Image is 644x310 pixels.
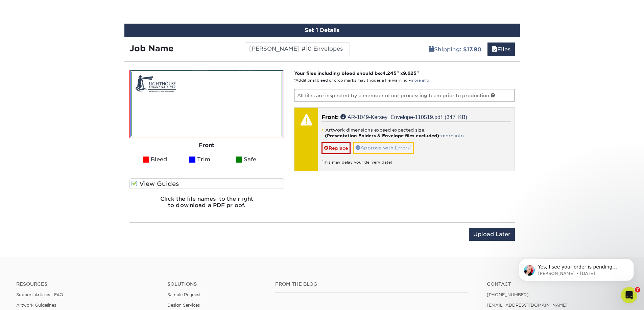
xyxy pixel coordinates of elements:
[236,153,283,166] li: Safe
[340,114,467,119] a: AR-1049-Kersey_Envelope-110519.pdf (347 KB)
[487,43,515,56] a: Files
[124,24,520,37] div: Set 1 Details
[460,46,481,53] b: : $17.90
[321,154,511,165] div: This may delay your delivery date!
[321,127,511,139] li: Artwork dimensions exceed expected size. -
[441,133,464,138] a: more info
[403,71,416,76] span: 9.625
[167,303,200,308] a: Design Services
[189,153,236,166] li: Trim
[167,292,201,297] a: Sample Request
[469,228,515,241] input: Upload Later
[294,71,419,76] strong: Your files including bleed should be: " x "
[325,133,439,138] strong: (Presentation Folders & Envelope files excluded)
[16,281,157,287] h4: Resources
[487,292,529,297] a: [PHONE_NUMBER]
[129,178,284,189] label: View Guides
[245,43,350,55] input: Enter a job name
[129,196,284,214] h6: Click the file names to the right to download a PDF proof.
[353,142,414,153] a: Approve with Errors*
[167,281,265,287] h4: Solutions
[411,78,429,83] a: more info
[487,281,628,287] a: Contact
[635,287,640,292] span: 7
[429,46,434,53] span: shipping
[321,142,351,154] a: Replace
[509,245,644,292] iframe: Intercom notifications message
[621,287,637,303] iframe: Intercom live chat
[321,114,339,120] span: Front:
[129,44,173,53] strong: Job Name
[382,71,397,76] span: 4.245
[143,153,190,166] li: Bleed
[487,303,568,308] a: [EMAIL_ADDRESS][DOMAIN_NAME]
[275,281,469,287] h4: From the Blog
[294,89,515,102] p: All files are inspected by a member of our processing team prior to production.
[492,46,497,53] span: files
[129,138,284,153] div: Front
[294,78,429,83] small: *Additional bleed or crop marks may trigger a file warning –
[424,43,486,56] a: Shipping: $17.90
